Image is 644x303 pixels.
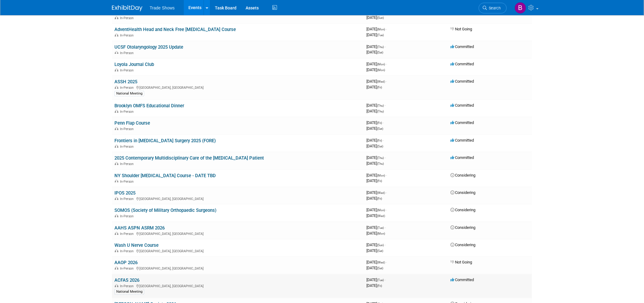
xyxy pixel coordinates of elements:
span: Committed [450,155,474,160]
span: In-Person [120,86,135,90]
div: [GEOGRAPHIC_DATA], [GEOGRAPHIC_DATA] [114,248,362,253]
div: [GEOGRAPHIC_DATA], [GEOGRAPHIC_DATA] [114,85,362,90]
img: In-Person Event [115,16,118,19]
img: In-Person Event [115,33,118,36]
span: In-Person [120,232,135,236]
span: [DATE] [366,231,385,236]
span: - [386,27,387,31]
span: [DATE] [366,79,387,84]
span: Considering [450,225,475,230]
span: Committed [450,62,474,66]
span: In-Person [120,214,135,218]
img: In-Person Event [115,127,118,130]
img: In-Person Event [115,197,118,200]
span: (Sat) [377,51,383,54]
span: [DATE] [366,283,382,288]
span: Trade Shows [150,5,175,10]
span: In-Person [120,180,135,184]
span: Committed [450,44,474,49]
span: - [386,79,387,84]
span: [DATE] [366,15,384,20]
span: [DATE] [366,243,386,247]
a: SOMOS (Society of Military Orthopaedic Surgeons) [114,208,216,213]
img: Becca Rensi [515,2,526,14]
a: AdventHealth Head and Neck Free [MEDICAL_DATA] Course [114,27,236,32]
a: Brooklyn OMFS Educational Dinner [114,103,184,108]
span: - [383,120,384,125]
span: Committed [450,103,474,108]
span: [DATE] [366,33,384,37]
a: Penn Flap Course [114,120,150,126]
img: In-Person Event [115,232,118,235]
a: ASSH 2025 [114,79,137,84]
span: In-Person [120,249,135,253]
span: (Wed) [377,214,385,218]
span: (Sat) [377,249,383,253]
span: [DATE] [366,196,382,201]
span: Considering [450,208,475,212]
span: Considering [450,173,475,177]
span: In-Person [120,197,135,201]
span: Not Going [450,260,472,264]
span: [DATE] [366,225,386,230]
span: - [385,44,386,49]
span: [DATE] [366,277,386,282]
span: - [386,190,387,195]
img: In-Person Event [115,68,118,71]
span: (Mon) [377,28,385,31]
a: IPOS 2025 [114,190,135,196]
img: In-Person Event [115,145,118,148]
span: Committed [450,79,474,84]
span: [DATE] [366,155,386,160]
div: [GEOGRAPHIC_DATA], [GEOGRAPHIC_DATA] [114,196,362,201]
img: In-Person Event [115,249,118,252]
span: - [385,103,386,108]
div: National Meeting [114,289,144,294]
span: [DATE] [366,109,384,113]
span: In-Person [120,68,135,72]
span: [DATE] [366,213,385,218]
span: (Mon) [377,174,385,177]
span: Committed [450,277,474,282]
span: (Wed) [377,80,385,83]
span: [DATE] [366,67,385,72]
span: - [383,138,384,143]
span: [DATE] [366,173,387,177]
a: NY Shoulder [MEDICAL_DATA] Course - DATE TBD [114,173,216,178]
img: ExhibitDay [112,5,142,11]
span: (Sat) [377,145,383,148]
span: [DATE] [366,260,387,264]
span: - [385,225,386,230]
span: In-Person [120,162,135,166]
span: (Sun) [377,243,384,247]
span: - [386,208,387,212]
span: In-Person [120,110,135,114]
span: (Thu) [377,45,384,49]
span: [DATE] [366,266,383,270]
span: (Fri) [377,284,382,288]
span: In-Person [120,284,135,288]
span: Not Going [450,27,472,31]
a: Search [479,3,507,13]
span: (Tue) [377,278,384,282]
img: In-Person Event [115,214,118,217]
img: In-Person Event [115,284,118,287]
span: (Sun) [377,16,384,19]
span: (Mon) [377,208,385,212]
span: (Thu) [377,104,384,107]
img: In-Person Event [115,110,118,113]
span: [DATE] [366,27,387,31]
span: Committed [450,120,474,125]
img: In-Person Event [115,162,118,165]
span: In-Person [120,33,135,37]
span: [DATE] [366,85,382,89]
span: (Thu) [377,110,384,113]
a: Loyola Journal Club [114,62,154,67]
span: (Wed) [377,261,385,264]
span: Search [487,6,501,10]
div: [GEOGRAPHIC_DATA], [GEOGRAPHIC_DATA] [114,283,362,288]
span: In-Person [120,145,135,149]
span: In-Person [120,16,135,20]
span: [DATE] [366,208,387,212]
span: Considering [450,190,475,195]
